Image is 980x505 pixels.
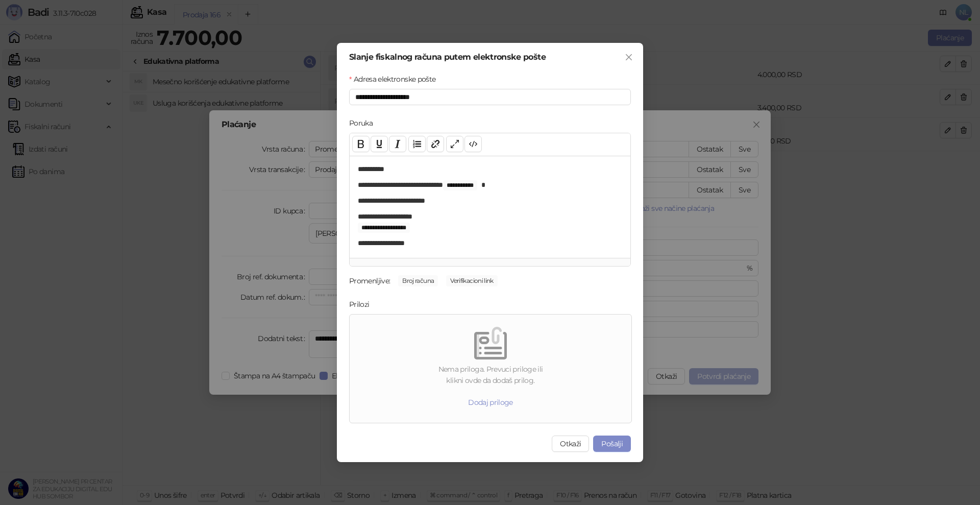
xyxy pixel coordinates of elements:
button: Pošalji [593,436,631,452]
div: Nema priloga. Prevuci priloge ili klikni ovde da dodaš prilog. [354,364,627,386]
span: Zatvori [621,53,637,61]
button: List [408,136,426,152]
div: Slanje fiskalnog računa putem elektronske pošte [349,53,631,61]
span: emptyNema priloga. Prevuci priloge iliklikni ovde da dodaš prilog.Dodaj priloge [354,319,627,419]
button: Underline [371,136,388,152]
button: Bold [352,136,370,152]
span: Verifikacioni link [446,275,497,286]
button: Dodaj priloge [460,394,521,411]
button: Close [621,49,637,65]
button: Full screen [446,136,463,152]
button: Link [427,136,444,152]
label: Poruka [349,117,379,129]
button: Code view [464,136,482,152]
span: Broj računa [398,275,438,286]
button: Italic [389,136,406,152]
label: Adresa elektronske pošte [349,74,442,85]
div: Promenljive: [349,275,390,286]
input: Adresa elektronske pošte [349,89,631,105]
img: empty [474,327,507,359]
span: close [625,53,633,61]
button: Otkaži [552,436,589,452]
label: Prilozi [349,299,376,310]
